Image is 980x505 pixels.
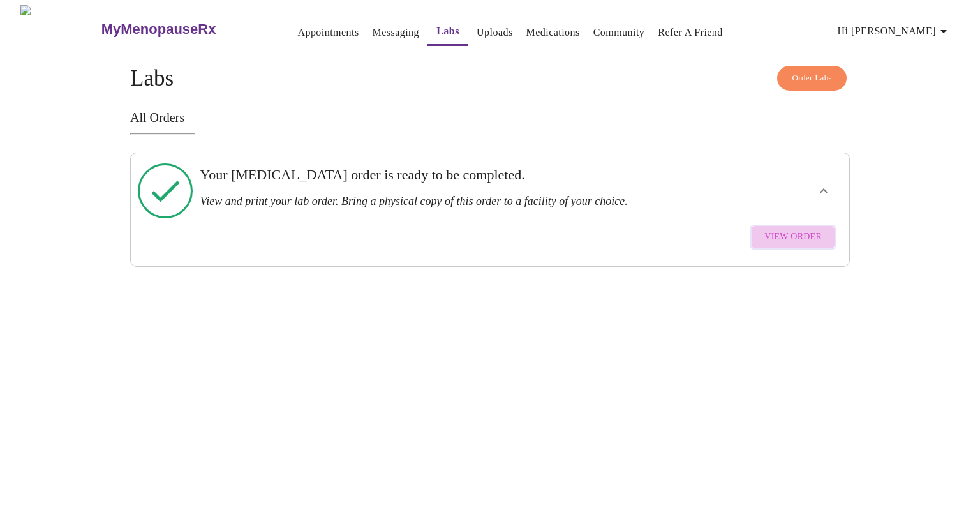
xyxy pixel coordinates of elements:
button: Appointments [292,20,364,45]
a: Appointments [297,24,359,41]
a: View Order [747,218,839,256]
button: View Order [750,225,836,250]
img: MyMenopauseRx Logo [20,5,100,53]
h3: View and print your lab order. Bring a physical copy of this order to a facility of your choice. [200,195,711,208]
a: Labs [436,22,459,40]
button: Hi [PERSON_NAME] [833,19,956,44]
span: Hi [PERSON_NAME] [838,22,951,40]
a: Uploads [477,24,513,41]
button: Community [588,20,650,45]
button: Medications [521,20,585,45]
a: Refer a Friend [658,24,723,41]
h3: All Orders [130,110,850,125]
a: Community [593,24,645,41]
span: Order Labs [792,71,832,86]
button: Uploads [471,20,518,45]
button: Order Labs [777,66,847,91]
h3: Your [MEDICAL_DATA] order is ready to be completed. [200,167,711,183]
a: MyMenopauseRx [100,7,267,52]
button: Labs [427,19,468,46]
h4: Labs [130,66,850,91]
h3: MyMenopauseRx [101,21,216,38]
button: show more [808,176,839,206]
a: Medications [526,24,580,41]
a: Messaging [373,24,419,41]
button: Messaging [367,20,424,45]
span: View Order [764,229,822,245]
button: Refer a Friend [653,20,728,45]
